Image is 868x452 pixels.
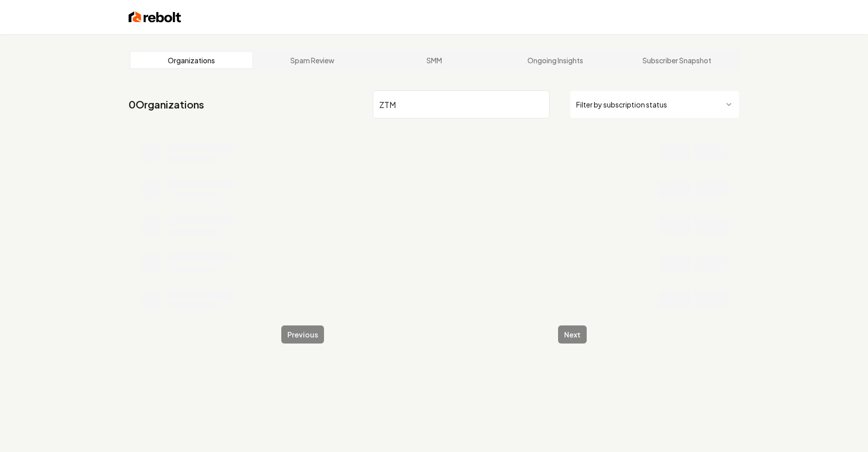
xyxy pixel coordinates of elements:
[129,10,181,24] img: Rebolt Logo
[131,52,252,68] a: Organizations
[252,52,374,68] a: Spam Review
[129,97,204,111] a: 0Organizations
[373,52,495,68] a: SMM
[616,52,737,68] a: Subscriber Snapshot
[373,90,550,119] input: Search by name or ID
[495,52,616,68] a: Ongoing Insights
